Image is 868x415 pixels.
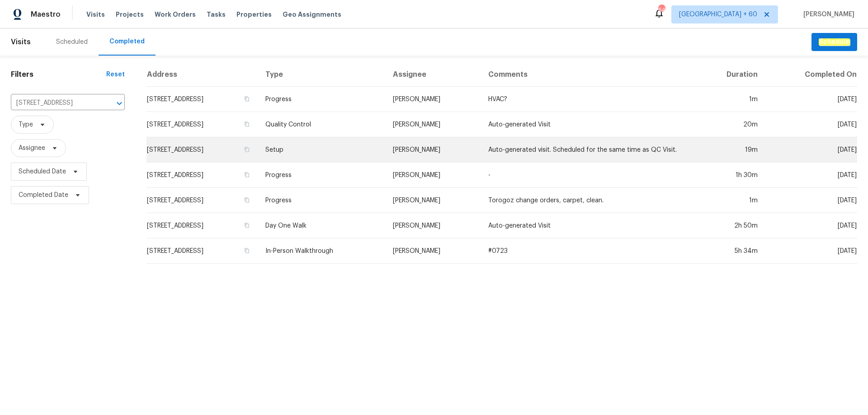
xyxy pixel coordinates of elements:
td: Setup [258,137,385,163]
div: 646 [658,5,665,14]
button: Copy Address [243,196,251,204]
td: [STREET_ADDRESS] [146,188,258,213]
td: [DATE] [765,137,857,163]
span: [GEOGRAPHIC_DATA] + 60 [679,10,757,19]
td: HVAC? [481,87,694,112]
button: Copy Address [243,247,251,255]
td: [STREET_ADDRESS] [146,238,258,264]
td: [DATE] [765,188,857,213]
td: 2h 50m [694,213,765,238]
th: Comments [481,63,694,87]
span: Work Orders [155,10,196,19]
td: [PERSON_NAME] [386,213,481,238]
input: Search for an address... [11,96,99,110]
div: Completed [109,37,145,46]
td: In-Person Walkthrough [258,238,385,264]
span: Completed Date [19,191,68,200]
td: Progress [258,188,385,213]
button: Open [113,97,126,110]
td: - [481,163,694,188]
button: Copy Address [243,221,251,229]
td: [PERSON_NAME] [386,188,481,213]
span: Maestro [31,10,61,19]
span: Geo Assignments [283,10,341,19]
td: [PERSON_NAME] [386,238,481,264]
td: 1m [694,87,765,112]
td: [PERSON_NAME] [386,87,481,112]
button: Copy Address [243,120,251,128]
td: Day One Walk [258,213,385,238]
th: Assignee [386,63,481,87]
button: Copy Address [243,95,251,103]
div: Reset [106,70,125,79]
td: [DATE] [765,87,857,112]
td: [STREET_ADDRESS] [146,213,258,238]
button: Schedule [811,33,857,51]
span: Visits [86,10,105,19]
span: Visits [11,32,31,52]
span: Scheduled Date [19,167,66,176]
td: 1m [694,188,765,213]
td: 19m [694,137,765,163]
td: 1h 30m [694,163,765,188]
td: [DATE] [765,238,857,264]
td: Auto-generated Visit [481,112,694,137]
td: Quality Control [258,112,385,137]
th: Duration [694,63,765,87]
td: [DATE] [765,213,857,238]
td: [STREET_ADDRESS] [146,137,258,163]
td: [PERSON_NAME] [386,137,481,163]
td: Auto-generated visit. Scheduled for the same time as QC Visit. [481,137,694,163]
span: [PERSON_NAME] [800,10,854,19]
td: 5h 34m [694,238,765,264]
td: [DATE] [765,163,857,188]
span: Properties [236,10,272,19]
th: Address [146,63,258,87]
th: Type [258,63,385,87]
td: Auto-generated Visit [481,213,694,238]
span: Projects [116,10,144,19]
td: [PERSON_NAME] [386,163,481,188]
td: [DATE] [765,112,857,137]
h1: Filters [11,70,106,79]
div: Scheduled [56,37,88,47]
td: Torogoz change orders, carpet, clean. [481,188,694,213]
span: Assignee [19,144,45,153]
span: Type [19,120,33,129]
td: [PERSON_NAME] [386,112,481,137]
th: Completed On [765,63,857,87]
td: Progress [258,87,385,112]
td: [STREET_ADDRESS] [146,163,258,188]
td: Progress [258,163,385,188]
td: #0723 [481,238,694,264]
span: Tasks [207,11,226,18]
td: [STREET_ADDRESS] [146,87,258,112]
td: [STREET_ADDRESS] [146,112,258,137]
td: 20m [694,112,765,137]
button: Copy Address [243,171,251,179]
button: Copy Address [243,145,251,154]
em: Schedule [819,38,850,46]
